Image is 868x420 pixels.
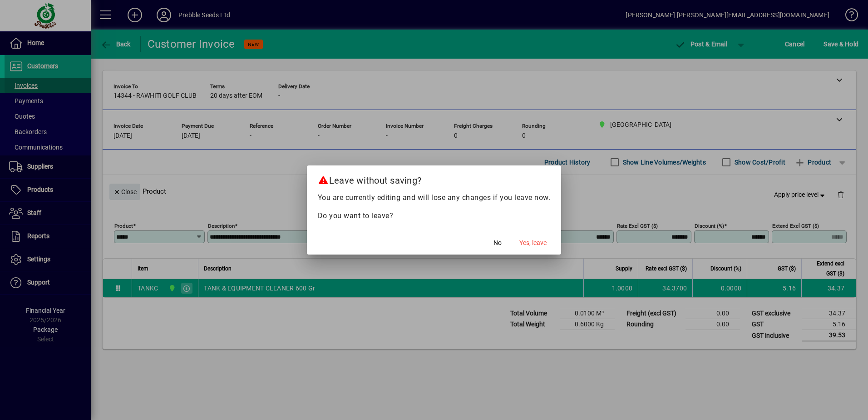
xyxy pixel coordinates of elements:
[307,165,562,192] h2: Leave without saving?
[519,238,547,248] span: Yes, leave
[318,192,551,203] p: You are currently editing and will lose any changes if you leave now.
[493,238,502,248] span: No
[516,235,550,251] button: Yes, leave
[318,210,551,221] p: Do you want to leave?
[483,235,512,251] button: No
